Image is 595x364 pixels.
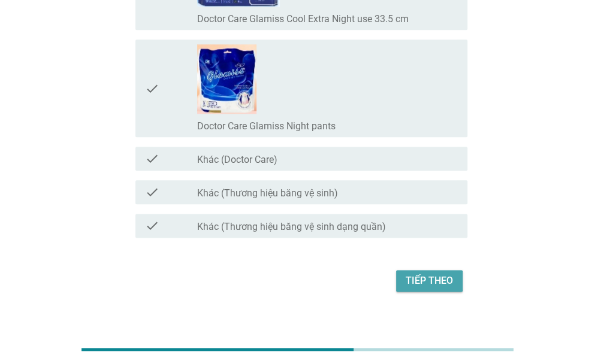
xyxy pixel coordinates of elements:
img: ef439cee-8e3e-4c7d-b839-d23899a5617c-image71.jpeg [197,44,256,114]
label: Khác (Thương hiệu băng vệ sinh dạng quần) [197,221,386,233]
label: Khác (Thương hiệu băng vệ sinh) [197,187,338,199]
label: Doctor Care Glamiss Cool Extra Night use 33.5 cm [197,13,409,25]
label: Khác (Doctor Care) [197,154,277,166]
i: check [145,151,159,166]
i: check [145,219,159,233]
button: Tiếp theo [396,270,463,292]
i: check [145,185,159,199]
i: check [145,44,159,132]
label: Doctor Care Glamiss Night pants [197,120,336,132]
div: Tiếp theo [406,274,453,288]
